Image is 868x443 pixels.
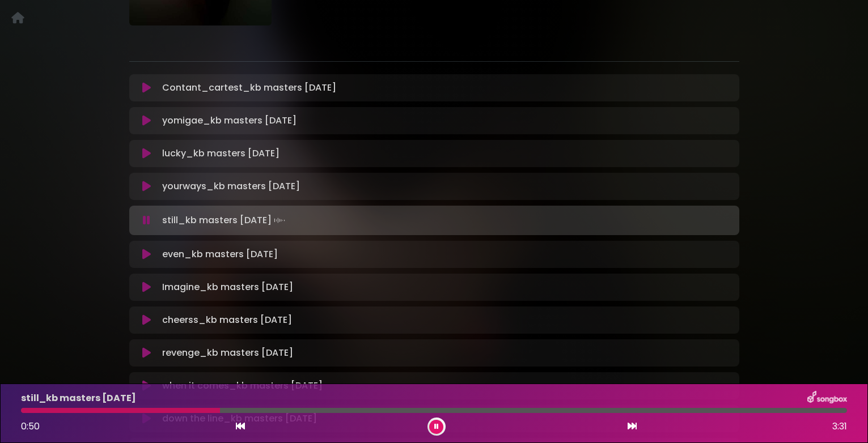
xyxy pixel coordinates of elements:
span: 0:50 [21,420,40,433]
p: Imagine_kb masters [DATE] [162,280,293,294]
span: 3:31 [832,420,847,433]
p: revenge_kb masters [DATE] [162,346,293,360]
p: cheerss_kb masters [DATE] [162,313,292,327]
p: Contant_cartest_kb masters [DATE] [162,81,336,95]
p: even_kb masters [DATE] [162,248,278,261]
p: still_kb masters [DATE] [162,212,287,228]
img: waveform4.gif [272,212,287,228]
p: lucky_kb masters [DATE] [162,147,280,160]
p: still_kb masters [DATE] [21,391,136,405]
p: when it comes_kb masters [DATE] [162,379,323,393]
p: yourways_kb masters [DATE] [162,180,300,193]
img: songbox-logo-white.png [807,391,847,406]
p: yomigae_kb masters [DATE] [162,114,297,127]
